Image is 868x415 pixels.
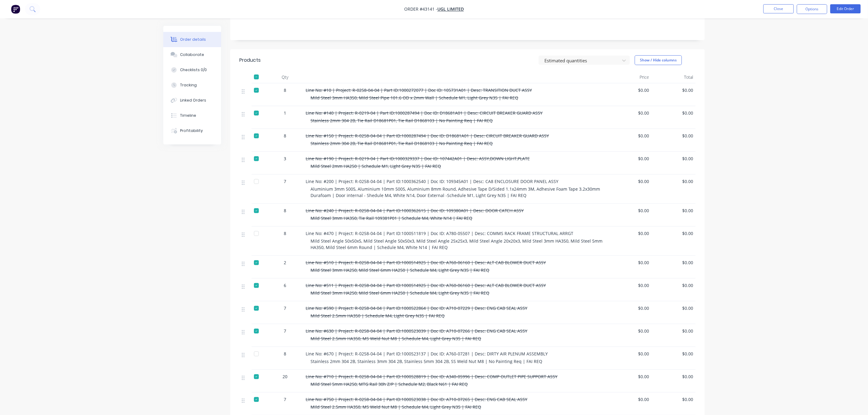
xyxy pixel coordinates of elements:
[284,351,286,357] span: 8
[284,133,286,139] span: 8
[610,282,649,289] span: $0.00
[610,207,649,214] span: $0.00
[654,396,693,403] span: $0.00
[284,259,286,266] span: 2
[306,396,527,402] span: Line No: #750 | Project: R-0258-04-04 | Part ID:1000523038 | Doc ID: A710-07265 | Desc: ENG CAB S...
[610,178,649,185] span: $0.00
[267,71,303,83] div: Qty
[635,55,682,65] button: Show / Hide columns
[610,351,649,357] span: $0.00
[163,108,221,123] button: Timeline
[311,186,601,198] span: Aluminium 3mm 5005, Aluminium 10mm 5005, Aluminium 8mm Round, Adhesive Tape D/Sided 1.1x24mm 3M, ...
[311,404,481,410] span: Mild Steel 2.5mm HA350, MS Weld Nut M8 | Schedule M4, Light Grey N35 | FAI REQ
[311,163,441,169] span: Mild Steel 2mm HA250 | Schedule M1, Light Grey N35 | FAI REQ
[284,110,286,116] span: 1
[610,396,649,403] span: $0.00
[311,140,493,146] span: Stainless 2mm 304 2B, Tie Rail D18681P01, Tie Rail D1868103 | No Painting Req | FAI REQ
[797,4,827,14] button: Options
[404,6,437,12] span: Order #43141 -
[284,87,286,93] span: 8
[311,358,542,364] span: Stainless 2mm 304 2B, Stainless 3mm 304 2B, Stainless 5mm 304 2B, SS Weld Nut M8 | No Painting Re...
[610,230,649,237] span: $0.00
[654,351,693,357] span: $0.00
[163,123,221,138] button: Profitability
[306,133,549,139] span: Line No: #150 | Project: R-0258-04-04 | Part ID:1000287494 | Doc ID: D18681A01 | Desc: CIRCUIT BR...
[284,155,286,162] span: 3
[284,305,286,311] span: 7
[284,396,286,403] span: 7
[311,313,445,319] span: Mild Steel 2.5mm HA350 | Schedule M4, Light Grey N35 | FAI REQ
[654,110,693,116] span: $0.00
[284,328,286,334] span: 7
[180,52,204,57] div: Collaborate
[306,328,527,334] span: Line No: #630 | Project: R-0258-04-04 | Part ID:1000523039 | Doc ID: A710-07266 | Desc: ENG CAB S...
[654,230,693,237] span: $0.00
[610,328,649,334] span: $0.00
[283,373,287,380] span: 20
[306,208,524,213] span: Line No: #240 | Project: R-0258-04-04 | Part ID:1000362615 | Doc ID: 109380A01 | Desc: DOOR CATCH...
[610,373,649,380] span: $0.00
[284,207,286,214] span: 8
[610,305,649,311] span: $0.00
[607,71,651,83] div: Price
[654,87,693,93] span: $0.00
[306,110,543,116] span: Line No: #140 | Project: R-0219-04 | Part ID:1000287494 | Doc ID: D18681A01 | Desc: CIRCUIT BREAK...
[180,67,207,73] div: Checklists 0/0
[306,87,532,93] span: Line No: #10 | Project: R-0258-04-04 | Part ID:1000272077 | Doc ID: 105731A01 | Desc: TRANSITION ...
[11,5,20,14] img: Factory
[311,267,489,273] span: Mild Steel 3mm HA250, Mild Steel 6mm HA250 | Schedule M4, Light Grey N35 | FAI REQ
[654,155,693,162] span: $0.00
[306,156,530,161] span: Line No: #190 | Project: R-0219-04 | Part ID:1000329337 | Doc ID: 107442A01 | Desc: ASSY,DOWN LIG...
[654,305,693,311] span: $0.00
[163,47,221,62] button: Collaborate
[180,128,203,133] div: Profitability
[284,178,286,185] span: 7
[610,110,649,116] span: $0.00
[311,336,481,341] span: Mild Steel 2.5mm HA350, MS Weld Nut M8 | Schedule M4, Light Grey N35 | FAI REQ
[163,32,221,47] button: Order details
[654,259,693,266] span: $0.00
[311,381,468,387] span: Mild Steel 5mm HA250, MTG Rail 30h Z/P | Schedule M2, Black N61 | FAI REQ
[830,4,861,13] button: Edit Order
[180,82,197,88] div: Tracking
[306,230,573,236] span: Line No: #470 | Project: R-0258-04-04 | Part ID:1000511819 | Doc ID: A780-05507 | Desc: COMMS RAC...
[437,6,464,12] a: UGL LIMITED
[239,57,261,64] div: Products
[311,215,472,221] span: Mild Steel 3mm HA350, Tie Rail 109381P01 | Schedule M4, White N14 | FAI REQ
[306,351,548,357] span: Line No: #670 | Project: R-0258-04-04 | Part ID:1000523137 | Doc ID: A760-07281 | Desc: DIRTY AIR...
[284,230,286,237] span: 8
[654,178,693,185] span: $0.00
[180,37,206,42] div: Order details
[311,290,489,296] span: Mild Steel 3mm HA250, Mild Steel 6mm HA250 | Schedule M4, Light Grey N35 | FAI REQ
[306,282,546,288] span: Line No: #511 | Project: R-0258-04-04 | Part ID:1000514925 | Doc ID: A760-06160 | Desc: ALT CAB B...
[610,259,649,266] span: $0.00
[306,305,527,311] span: Line No: #590 | Project: R-0258-04-04 | Part ID:1000522864 | Doc ID: A710-07229 | Desc: ENG CAB S...
[163,78,221,93] button: Tracking
[306,374,557,379] span: Line No: #710 | Project: R-0258-04-04 | Part ID:1000528819 | Doc ID: A340-05996 | Desc: COMP OUTL...
[654,328,693,334] span: $0.00
[306,178,558,184] span: Line No: #200 | Project: R-0258-04-04 | Part ID:1000362540 | Doc ID: 109345A01 | Desc: CA8 ENCLOS...
[163,62,221,78] button: Checklists 0/0
[654,373,693,380] span: $0.00
[651,71,696,83] div: Total
[610,133,649,139] span: $0.00
[610,87,649,93] span: $0.00
[180,98,207,103] div: Linked Orders
[284,282,286,289] span: 6
[180,113,196,118] div: Timeline
[610,155,649,162] span: $0.00
[311,118,493,123] span: Stainless 2mm 304 2B, Tie Rail D18681P01, Tie Rail D1868103 | No Painting Req | FAI REQ
[654,133,693,139] span: $0.00
[306,260,546,265] span: Line No: #510 | Project: R-0258-04-04 | Part ID:1000514925 | Doc ID: A760-06160 | Desc: ALT CAB B...
[654,282,693,289] span: $0.00
[311,238,604,250] span: Mild Steel Angle 50x50x5, Mild Steel Angle 50x50x3, Mild Steel Angle 25x25x3, Mild Steel Angle 20...
[654,207,693,214] span: $0.00
[311,95,518,101] span: Mild Steel 3mm HA350, Mild Steel Pipe 101.6 OD x 2mm Wall | Schedule M1, Light Grey N35 | FAI REQ
[763,4,794,13] button: Close
[163,93,221,108] button: Linked Orders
